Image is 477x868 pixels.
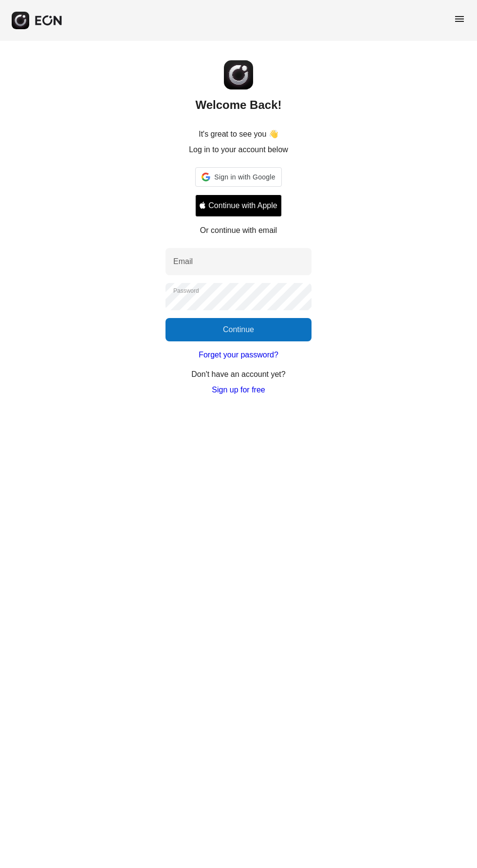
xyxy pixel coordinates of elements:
div: Sign in with Google [195,167,281,187]
p: Don't have an account yet? [191,369,285,380]
p: Or continue with email [200,225,277,236]
a: Sign up for free [212,384,265,396]
a: Forget your password? [199,349,278,361]
span: Sign in with Google [214,171,275,183]
label: Email [173,256,193,267]
button: Signin with apple ID [195,195,281,217]
h2: Welcome Back! [196,97,282,113]
span: menu [454,13,465,25]
label: Password [173,287,199,295]
p: It's great to see you 👋 [199,128,278,140]
button: Continue [165,318,312,341]
p: Log in to your account below [189,144,288,156]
